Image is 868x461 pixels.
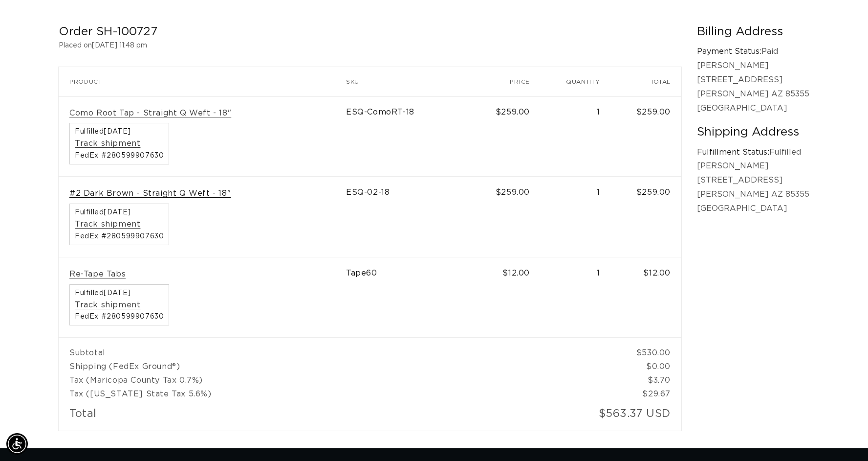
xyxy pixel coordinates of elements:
[59,373,610,387] td: Tax (Maricopa County Tax 0.7%)
[697,59,809,115] p: [PERSON_NAME] [STREET_ADDRESS] [PERSON_NAME] AZ 85355 [GEOGRAPHIC_DATA]
[496,108,530,116] span: $259.00
[610,387,681,401] td: $29.67
[75,138,140,149] a: Track shipment
[104,128,131,135] time: [DATE]
[75,233,164,240] span: FedEx #280599907630
[104,209,131,216] time: [DATE]
[610,177,681,257] td: $259.00
[92,42,147,49] time: [DATE] 11:48 pm
[75,219,140,230] a: Track shipment
[59,337,610,360] td: Subtotal
[819,414,868,461] iframe: Chat Widget
[541,257,611,337] td: 1
[541,177,611,257] td: 1
[610,373,681,387] td: $3.70
[59,401,541,431] td: Total
[104,290,131,297] time: [DATE]
[75,300,140,310] a: Track shipment
[496,188,530,196] span: $259.00
[610,360,681,373] td: $0.00
[75,128,164,135] span: Fulfilled
[69,269,126,279] a: Re-Tape Tabs
[541,67,611,96] th: Quantity
[69,188,231,199] a: #2 Dark Brown - Straight Q Weft - 18"
[75,152,164,159] span: FedEx #280599907630
[75,313,164,320] span: FedEx #280599907630
[610,96,681,177] td: $259.00
[610,67,681,96] th: Total
[59,360,610,373] td: Shipping (FedEx Ground®)
[470,67,540,96] th: Price
[346,67,470,96] th: SKU
[59,24,681,40] h2: Order SH-100727
[346,96,470,177] td: ESQ-ComoRT-18
[59,67,346,96] th: Product
[75,209,164,216] span: Fulfilled
[541,96,611,177] td: 1
[697,148,769,156] strong: Fulfillment Status:
[610,257,681,337] td: $12.00
[75,290,164,297] span: Fulfilled
[502,269,530,277] span: $12.00
[346,177,470,257] td: ESQ-02-18
[541,401,681,431] td: $563.37 USD
[697,24,809,40] h2: Billing Address
[346,257,470,337] td: Tape60
[697,47,761,55] strong: Payment Status:
[59,387,610,401] td: Tax ([US_STATE] State Tax 5.6%)
[6,433,28,455] div: Accessibility Menu
[69,108,231,118] a: Como Root Tap - Straight Q Weft - 18"
[697,145,809,160] p: Fulfilled
[59,40,681,52] p: Placed on
[697,159,809,215] p: [PERSON_NAME] [STREET_ADDRESS] [PERSON_NAME] AZ 85355 [GEOGRAPHIC_DATA]
[697,45,809,59] p: Paid
[697,125,809,140] h2: Shipping Address
[610,337,681,360] td: $530.00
